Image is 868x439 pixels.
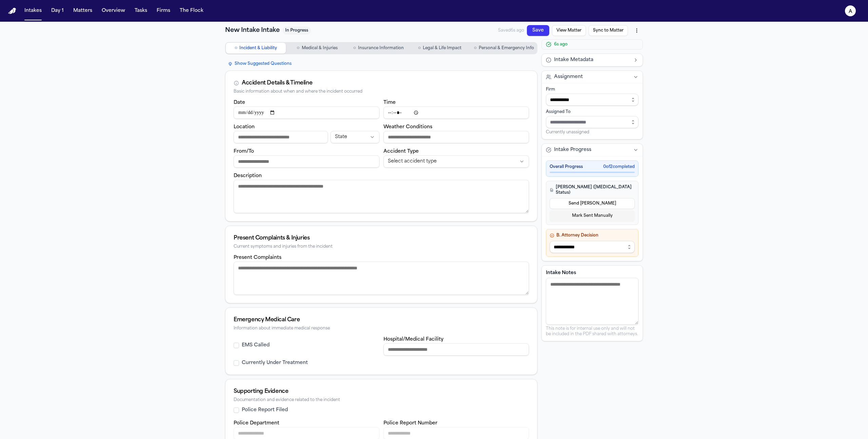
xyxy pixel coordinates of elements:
div: Supporting Evidence [234,387,529,396]
textarea: Present complaints [234,262,529,295]
button: Day 1 [48,5,66,17]
h4: [PERSON_NAME] ([MEDICAL_DATA] Status) [550,185,635,195]
div: Documentation and evidence related to the incident [234,398,529,403]
label: Weather Conditions [383,125,432,130]
button: Show Suggested Questions [225,60,294,68]
span: Intake Metadata [554,57,593,63]
label: Intake Notes [546,270,638,276]
span: Insurance Information [358,45,404,51]
button: Go to Insurance Information [349,43,409,54]
button: Sync to Matter [589,25,628,36]
span: ○ [353,45,356,52]
span: Legal & Life Impact [423,45,461,51]
input: Assign to staff member [546,116,638,128]
button: Firms [154,5,173,17]
div: Emergency Medical Care [234,316,529,324]
div: Information about immediate medical response [234,326,529,331]
div: Accident Details & Timeline [242,79,312,87]
input: Incident date [234,107,379,119]
button: Tasks [132,5,150,17]
label: Date [234,100,245,105]
label: Time [383,100,396,105]
button: Go to Personal & Emergency Info [471,43,537,54]
button: View Matter [552,25,586,36]
label: Hospital/Medical Facility [383,337,443,342]
label: Police Report Filed [242,407,288,414]
button: Intake Metadata [542,54,643,66]
span: Intake Progress [554,147,591,153]
input: Select firm [546,94,638,106]
input: Weather conditions [383,131,529,143]
input: From/To destination [234,155,379,168]
span: ○ [418,45,421,52]
button: Save [527,25,549,36]
span: ○ [297,45,299,52]
input: Incident time [383,107,529,119]
button: Assignment [542,71,643,83]
textarea: Incident description [234,180,529,213]
label: Present Complaints [234,255,281,260]
label: Accident Type [383,149,419,154]
span: Saved 6s ago [498,28,524,33]
span: ○ [235,45,237,52]
div: Basic information about when and where the incident occurred [234,89,529,94]
button: Go to Medical & Injuries [287,43,347,54]
p: This note is for internal use only and will not be included in the PDF shared with attorneys. [546,326,638,337]
input: Incident location [234,131,328,143]
span: Personal & Emergency Info [479,45,534,51]
button: More actions [631,24,643,37]
span: 6s ago [554,42,568,47]
button: Send [PERSON_NAME] [550,198,635,209]
label: From/To [234,149,254,154]
span: Incident & Liability [239,45,277,51]
label: Police Report Number [383,421,437,426]
input: Hospital or medical facility [383,343,529,356]
label: Police Department [234,421,279,426]
label: Description [234,173,262,178]
button: Matters [71,5,95,17]
button: Incident state [331,131,379,143]
span: Overall Progress [550,164,583,170]
button: Overview [99,5,128,17]
div: Firm [546,87,638,92]
h4: B. Attorney Decision [550,233,635,238]
button: Mark Sent Manually [550,210,635,221]
label: Currently Under Treatment [242,360,308,366]
span: Currently unassigned [546,130,589,135]
span: Medical & Injuries [302,45,338,51]
span: 0 of 2 completed [603,164,635,170]
button: Go to Legal & Life Impact [410,43,470,54]
textarea: Intake notes [546,278,638,325]
span: ○ [474,45,477,52]
div: Assigned To [546,109,638,115]
button: The Flock [177,5,206,17]
label: EMS Called [242,342,270,349]
h1: New Intake Intake [225,26,280,35]
button: Intakes [22,5,44,17]
div: Current symptoms and injuries from the incident [234,244,529,249]
label: Location [234,125,255,130]
div: Present Complaints & Injuries [234,234,529,242]
span: Assignment [554,74,583,80]
button: Intake Progress [542,144,643,156]
span: In Progress [282,26,311,35]
a: Home [8,8,16,14]
img: Finch Logo [8,8,16,14]
button: Go to Incident & Liability [226,43,286,54]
